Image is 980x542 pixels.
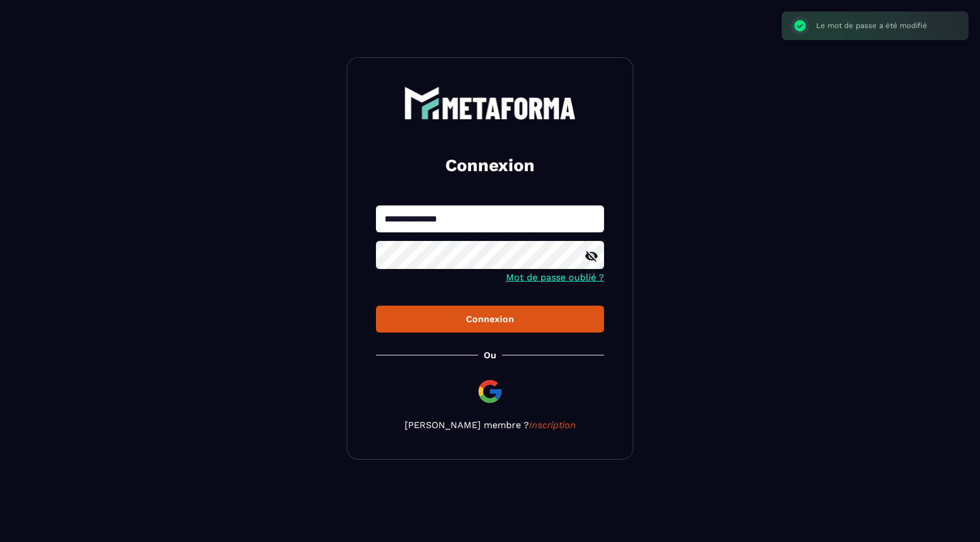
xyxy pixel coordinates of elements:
[484,350,496,361] p: Ou
[376,420,604,430] p: [PERSON_NAME] membre ?
[529,420,576,430] a: Inscription
[404,86,576,120] img: logo
[476,378,504,405] img: google
[506,272,604,283] a: Mot de passe oublié ?
[390,154,590,177] h2: Connexion
[376,86,604,120] a: logo
[385,314,595,325] div: Connexion
[376,306,604,333] button: Connexion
